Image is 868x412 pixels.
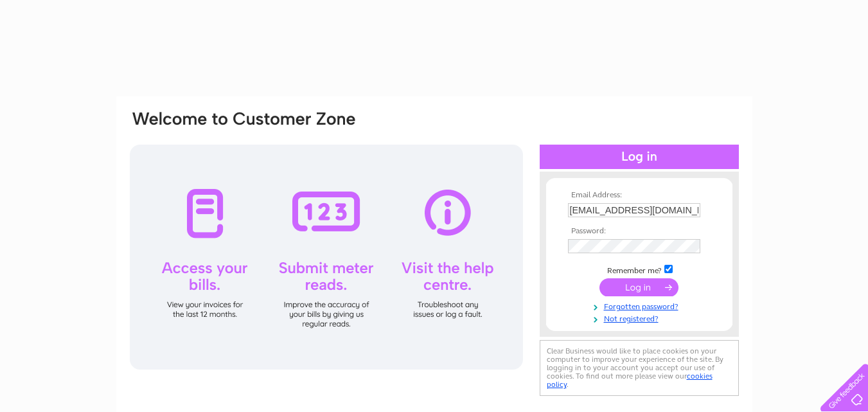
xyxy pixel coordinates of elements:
input: Submit [599,278,678,296]
th: Email Address: [565,191,714,200]
a: cookies policy [547,372,713,389]
th: Password: [565,227,714,236]
a: Forgotten password? [568,300,714,312]
a: Not registered? [568,312,714,324]
div: Clear Business would like to place cookies on your computer to improve your experience of the sit... [540,340,739,396]
td: Remember me? [565,263,714,276]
